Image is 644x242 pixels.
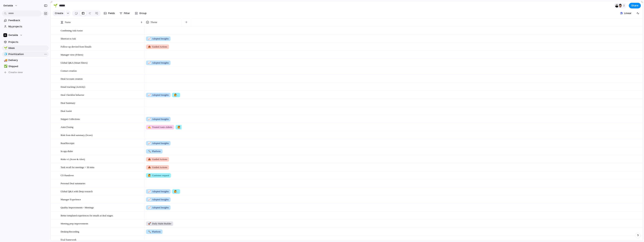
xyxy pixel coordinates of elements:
[2,64,49,69] a: ✅Shipped
[53,3,57,8] div: 🌱
[148,206,151,209] span: 📈
[624,11,631,15] span: Linear
[2,39,49,45] a: Projects
[629,3,641,8] button: Share
[148,117,169,121] span: Adopted Insights
[8,33,18,37] span: Getaida
[61,229,79,234] span: Desktop Recording
[148,37,169,41] span: Adopted Insights
[174,190,177,193] span: 🙋
[52,3,58,9] button: 🌱
[8,46,47,50] span: Ideas
[8,40,47,44] span: Projects
[148,158,151,161] span: 📤
[2,45,49,51] a: 🌱Ideas
[65,20,71,24] span: Name
[4,58,7,62] div: 🚚
[148,166,167,169] span: Guided Actions
[8,65,47,68] span: Shipped
[148,198,169,201] span: Adopted Insights
[148,149,161,153] span: Platform
[2,70,49,75] button: Create view
[148,118,151,120] span: 📈
[61,141,74,145] span: Read Receipts
[61,52,83,57] span: Manager view (Filters)
[4,52,7,56] div: 🧊
[2,24,49,29] a: My projects
[2,51,49,57] a: 🧊Prioritization
[148,61,151,64] span: 📈
[148,61,169,65] span: Adopted Insights
[174,190,178,193] span: Customer request
[148,230,151,233] span: 🔨
[61,101,75,105] span: Deal Summary
[61,68,77,73] span: Contact creation
[148,190,169,193] span: Adopted Insights
[61,36,76,41] span: Shortcut to Ask
[148,142,151,145] span: 📈
[61,117,80,121] span: Snippet Collections
[61,85,85,89] span: Email tracking (Activity)
[2,57,49,63] a: 🚚Delivery
[53,10,65,16] button: Create
[61,221,88,226] span: Meeting prep improvements
[102,10,116,16] button: Fields
[148,190,151,193] span: 📈
[174,94,177,96] span: 🙋
[61,181,85,185] span: Personal Deal summaries
[61,76,83,81] span: Deal/Account creation
[148,174,151,177] span: 🙋
[124,11,130,15] span: Filter
[61,213,113,218] span: Better templated experiences for emails at deal stages
[8,58,47,62] span: Delivery
[148,45,167,49] span: Guided Actions
[3,65,7,68] button: ✅
[148,230,161,234] span: Platform
[4,64,7,68] div: ✅
[61,125,73,129] span: Auto Closing
[8,19,47,22] span: Feedback
[2,18,49,23] a: Feedback
[619,10,633,16] button: Linear
[148,37,151,40] span: 📈
[139,11,147,15] span: Group
[61,165,94,169] span: Task recall for meetings > 30 mins
[61,133,92,137] span: Risk from deal summary (Score)
[148,45,151,48] span: 📤
[623,4,626,7] span: 2
[108,11,115,15] span: Fields
[148,93,169,97] span: Adopted Insights
[61,205,94,209] span: Quality Improvements - Meetings
[61,157,85,161] span: Risks v1 (Score & Alert)
[148,125,172,129] span: Trusted Auto-Admin
[61,93,84,97] span: Deal Checklist behavior
[61,173,74,177] span: CS Handover
[2,32,49,38] button: Getaida
[631,4,638,7] span: Share
[3,52,7,56] button: 🧊
[55,11,63,15] span: Create
[148,166,151,169] span: 📤
[148,157,167,161] span: Guided Actions
[148,222,171,226] span: Daily Habit Builder
[151,20,157,24] span: Theme
[148,126,151,128] span: ✍️
[148,198,151,201] span: 📈
[4,46,7,50] div: 🌱
[148,150,151,153] span: 🔨
[133,10,148,16] button: Group
[148,94,151,96] span: 📈
[61,44,91,49] span: Follow-up dervied from Emails
[61,237,76,242] span: Eval framework
[3,46,7,50] button: 🌱
[61,28,83,33] span: Combining Ask/Assist
[148,174,169,177] span: Customer request
[61,189,92,193] span: Global Q&A with Deep research
[148,206,169,209] span: Adopted Insights
[3,58,7,62] button: 🚚
[148,222,151,225] span: 🚀
[2,3,19,9] button: getaida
